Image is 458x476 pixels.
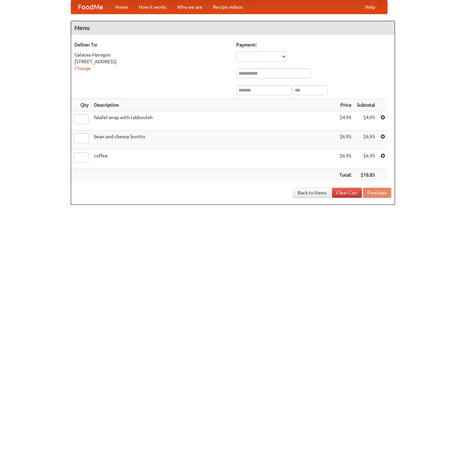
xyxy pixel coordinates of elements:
a: FoodMe [71,0,110,14]
td: $6.95 [337,150,354,169]
a: Recipe videos [208,0,248,14]
th: Price [337,99,354,111]
a: Back to Menu [293,188,331,198]
h4: Menu [71,21,395,35]
div: Galatea Marogon [74,51,230,58]
h5: Deliver To: [74,41,230,48]
th: $18.85 [354,169,378,181]
td: $4.95 [354,111,378,131]
td: $6.95 [354,131,378,150]
th: Total: [337,169,354,181]
a: Clear Cart [332,188,362,198]
a: Who we are [172,0,208,14]
td: bean and cheese burrito [91,131,337,150]
a: Home [110,0,133,14]
a: Help [360,0,380,14]
a: Change [74,66,91,71]
a: How it works [133,0,172,14]
td: falafel wrap with tabbouleh [91,111,337,131]
td: $4.95 [337,111,354,131]
th: Subtotal [354,99,378,111]
button: Purchase [363,188,391,198]
th: Qty [71,99,91,111]
h5: Payment: [236,41,391,48]
th: Description [91,99,337,111]
td: $6.95 [337,131,354,150]
div: [STREET_ADDRESS] [74,58,230,65]
td: coffee [91,150,337,169]
td: $6.95 [354,150,378,169]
